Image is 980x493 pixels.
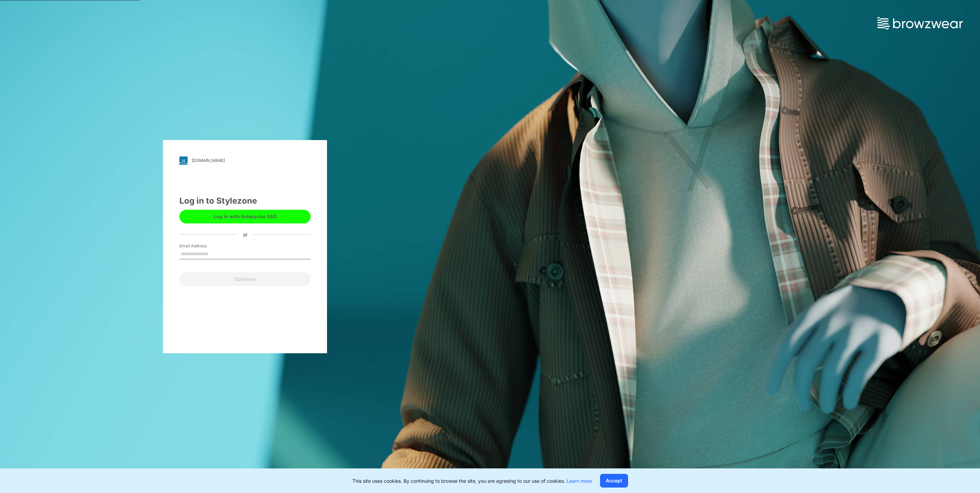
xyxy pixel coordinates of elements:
div: Log in to Stylezone [179,195,311,207]
button: Log in with Enterprise SSO [179,210,311,223]
img: svg+xml;base64,PHN2ZyB3aWR0aD0iMjgiIGhlaWdodD0iMjgiIHZpZXdCb3g9IjAgMCAyOCAyOCIgZmlsbD0ibm9uZSIgeG... [179,156,188,165]
button: Accept [600,474,628,488]
div: or [237,231,253,238]
a: [DOMAIN_NAME] [179,156,311,165]
label: Email Address [179,243,227,249]
p: This site uses cookies. By continuing to browse the site, you are agreeing to our use of cookies. [352,477,592,484]
a: Learn more [567,478,592,484]
img: browzwear-logo.73288ffb.svg [877,17,963,29]
div: [DOMAIN_NAME] [192,158,225,163]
